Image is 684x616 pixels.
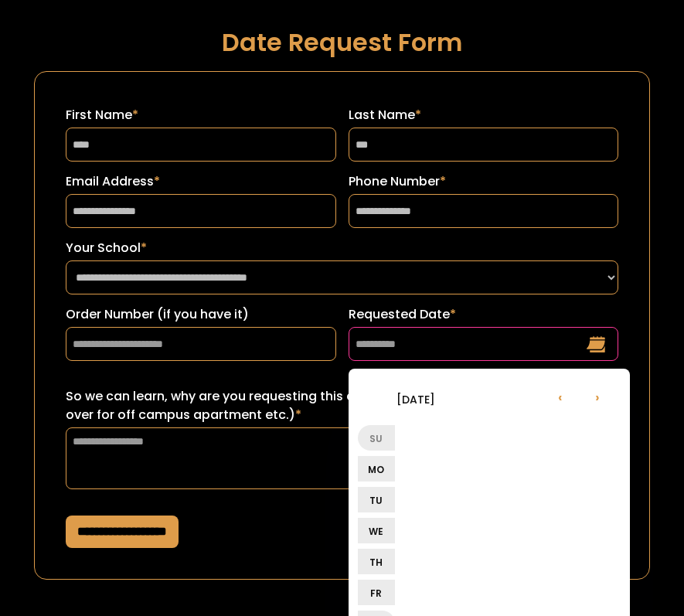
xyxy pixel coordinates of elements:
[349,172,618,191] label: Phone Number
[66,387,618,424] label: So we can learn, why are you requesting this date? (ex: sorority recruitment, lease turn over for...
[358,518,395,543] li: We
[358,580,395,605] li: Fr
[66,172,335,191] label: Email Address
[358,549,395,574] li: Th
[358,456,395,482] li: Mo
[579,378,616,415] li: ›
[358,380,474,417] li: [DATE]
[66,239,618,257] label: Your School
[358,425,395,451] li: Su
[66,106,335,124] label: First Name
[542,378,579,415] li: ‹
[34,71,650,580] form: Request a Date Form
[66,305,335,324] label: Order Number (if you have it)
[358,487,395,512] li: Tu
[349,106,618,124] label: Last Name
[349,305,618,324] label: Requested Date
[34,29,650,56] h1: Date Request Form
